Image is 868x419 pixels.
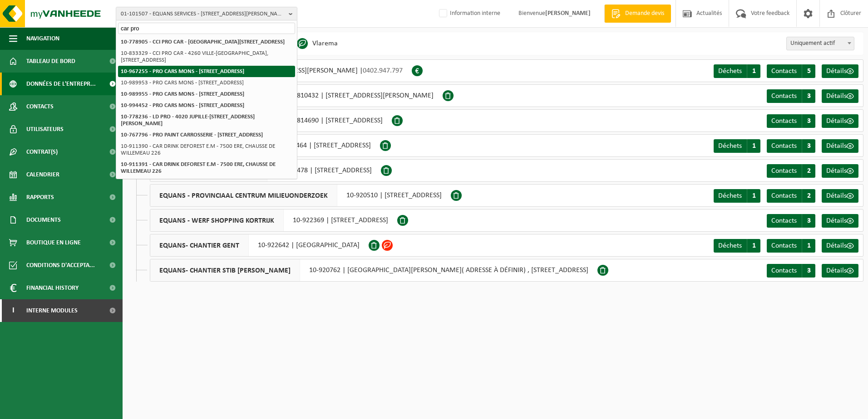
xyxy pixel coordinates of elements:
[150,259,300,281] span: EQUANS- CHANTIER STIB [PERSON_NAME]
[747,239,760,253] span: 1
[747,139,760,153] span: 1
[802,64,815,78] span: 5
[767,239,815,253] a: Contacts 1
[150,209,284,231] span: EQUANS - WERF SHOPPING KORTRIJK
[771,217,797,224] span: Contacts
[121,7,285,21] span: 01-101507 - EQUANS SERVICES - [STREET_ADDRESS][PERSON_NAME]
[767,89,815,103] a: Contacts 3
[9,299,17,322] span: I
[747,64,760,78] span: 1
[604,5,671,23] a: Demande devis
[826,93,847,100] span: Détails
[150,209,397,232] div: 10-922369 | [STREET_ADDRESS]
[771,68,797,75] span: Contacts
[150,234,369,257] div: 10-922642 | [GEOGRAPHIC_DATA]
[822,214,858,228] a: Détails
[802,189,815,203] span: 2
[767,64,815,78] a: Contacts 5
[26,299,78,322] span: Interne modules
[116,7,297,20] button: 01-101507 - EQUANS SERVICES - [STREET_ADDRESS][PERSON_NAME]
[802,239,815,253] span: 1
[718,68,742,75] span: Déchets
[718,142,742,150] span: Déchets
[623,9,666,18] span: Demande devis
[26,118,64,141] span: Utilisateurs
[150,259,597,282] div: 10-920762 | [GEOGRAPHIC_DATA][PERSON_NAME]( ADRESSE À DÉFINIR) , [STREET_ADDRESS]
[26,73,96,95] span: Données de l'entrepr...
[121,102,244,108] strong: 10-994452 - PRO CARS MONS - [STREET_ADDRESS]
[822,164,858,178] a: Détails
[26,141,58,163] span: Contrat(s)
[26,186,54,209] span: Rapports
[118,23,295,34] input: Chercher des succursales liées
[767,139,815,153] a: Contacts 3
[771,192,797,200] span: Contacts
[771,117,797,125] span: Contacts
[150,185,337,206] span: EQUANS - PROVINCIAAL CENTRUM MILIEUONDERZOEK
[826,242,847,249] span: Détails
[822,114,858,128] a: Détails
[767,214,815,228] a: Contacts 3
[150,234,249,256] span: EQUANS- CHANTIER GENT
[802,114,815,128] span: 3
[26,277,79,299] span: Financial History
[767,114,815,128] a: Contacts 3
[826,142,847,150] span: Détails
[802,89,815,103] span: 3
[826,192,847,200] span: Détails
[771,167,797,175] span: Contacts
[822,239,858,253] a: Détails
[714,139,760,153] a: Déchets 1
[26,254,95,277] span: Conditions d'accepta...
[767,164,815,178] a: Contacts 2
[121,39,285,45] strong: 10-778905 - CCI PRO CAR - [GEOGRAPHIC_DATA][STREET_ADDRESS]
[826,68,847,75] span: Détails
[767,264,815,278] a: Contacts 3
[718,242,742,249] span: Déchets
[121,161,276,174] strong: 10-911391 - CAR DRINK DEFOREST E.M - 7500 ERE, CHAUSSE DE WILLEMEAU 226
[26,209,61,231] span: Documents
[363,67,403,74] span: 0402.947.797
[771,267,797,274] span: Contacts
[802,164,815,178] span: 2
[826,117,847,125] span: Détails
[802,139,815,153] span: 3
[822,89,858,103] a: Détails
[802,214,815,228] span: 3
[26,95,54,118] span: Contacts
[118,48,295,66] li: 10-833329 - CCI PRO CAR - 4260 VILLE-[GEOGRAPHIC_DATA], [STREET_ADDRESS]
[787,37,854,50] span: Uniquement actif
[121,132,263,138] strong: 10-767796 - PRO PAINT CARROSSERIE - [STREET_ADDRESS]
[802,264,815,278] span: 3
[822,64,858,78] a: Détails
[786,37,854,50] span: Uniquement actif
[118,141,295,159] li: 10-911390 - CAR DRINK DEFOREST E.M - 7500 ERE, CHAUSSE DE WILLEMEAU 226
[771,93,797,100] span: Contacts
[437,7,500,20] label: Information interne
[26,27,59,50] span: Navigation
[822,139,858,153] a: Détails
[121,114,255,127] strong: 10-778236 - LD PRO - 4020 JUPILLE-[STREET_ADDRESS][PERSON_NAME]
[150,184,451,207] div: 10-920510 | [STREET_ADDRESS]
[545,10,591,17] strong: [PERSON_NAME]
[826,217,847,224] span: Détails
[714,239,760,253] a: Déchets 1
[747,189,760,203] span: 1
[297,37,338,50] li: Vlarema
[121,91,244,97] strong: 10-989955 - PRO CARS MONS - [STREET_ADDRESS]
[118,77,295,88] li: 10-989953 - PRO CARS MONS - [STREET_ADDRESS]
[767,189,815,203] a: Contacts 2
[26,50,75,73] span: Tableau de bord
[714,189,760,203] a: Déchets 1
[822,264,858,278] a: Détails
[26,163,59,186] span: Calendrier
[826,267,847,274] span: Détails
[826,167,847,175] span: Détails
[771,242,797,249] span: Contacts
[771,142,797,150] span: Contacts
[714,64,760,78] a: Déchets 1
[121,68,244,74] strong: 10-967255 - PRO CARS MONS - [STREET_ADDRESS]
[822,189,858,203] a: Détails
[26,231,81,254] span: Boutique en ligne
[718,192,742,200] span: Déchets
